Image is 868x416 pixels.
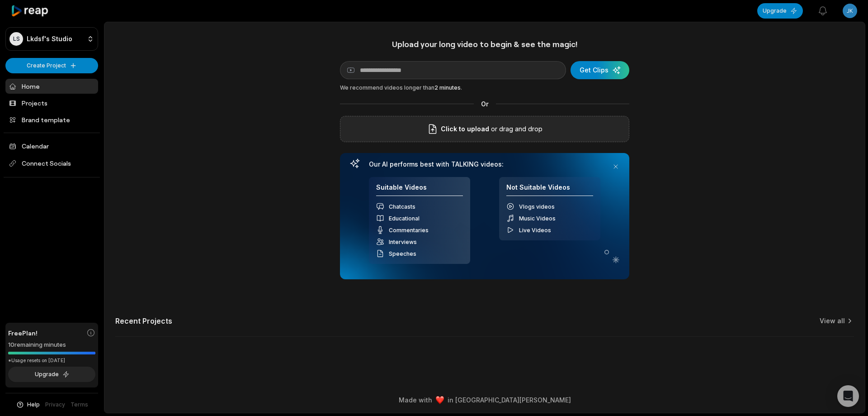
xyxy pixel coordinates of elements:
[757,3,803,19] button: Upgrade
[5,112,98,127] a: Brand template
[571,61,629,79] button: Get Clips
[5,96,98,110] a: Projects
[506,183,593,196] h4: Not Suitable Videos
[436,396,444,404] img: heart emoji
[16,401,40,409] button: Help
[5,155,98,172] span: Connect Socials
[27,35,72,43] p: Lkdsf's Studio
[519,215,556,222] span: Music Videos
[441,124,489,134] span: Click to upload
[389,227,429,234] span: Commentaries
[71,401,88,409] a: Terms
[389,215,420,222] span: Educational
[115,316,172,325] h2: Recent Projects
[389,250,416,257] span: Speeches
[8,340,95,349] div: 10 remaining minutes
[8,357,95,364] div: *Usage resets on [DATE]
[376,183,463,196] h4: Suitable Videos
[8,367,95,382] button: Upgrade
[369,160,600,168] h3: Our AI performs best with TALKING videos:
[27,401,40,409] span: Help
[389,239,417,245] span: Interviews
[837,385,859,407] div: Open Intercom Messenger
[45,401,65,409] a: Privacy
[5,139,98,153] a: Calendar
[8,328,38,338] span: Free Plan!
[519,227,551,234] span: Live Videos
[474,99,496,109] span: Or
[519,203,555,210] span: Vlogs videos
[434,84,461,91] span: 2 minutes
[389,203,415,210] span: Chatcasts
[5,58,98,73] button: Create Project
[5,79,98,94] a: Home
[340,84,629,92] div: We recommend videos longer than .
[489,124,542,134] p: or drag and drop
[820,316,845,325] a: View all
[113,395,857,405] div: Made with in [GEOGRAPHIC_DATA][PERSON_NAME]
[340,39,629,49] h1: Upload your long video to begin & see the magic!
[9,32,23,46] div: LS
